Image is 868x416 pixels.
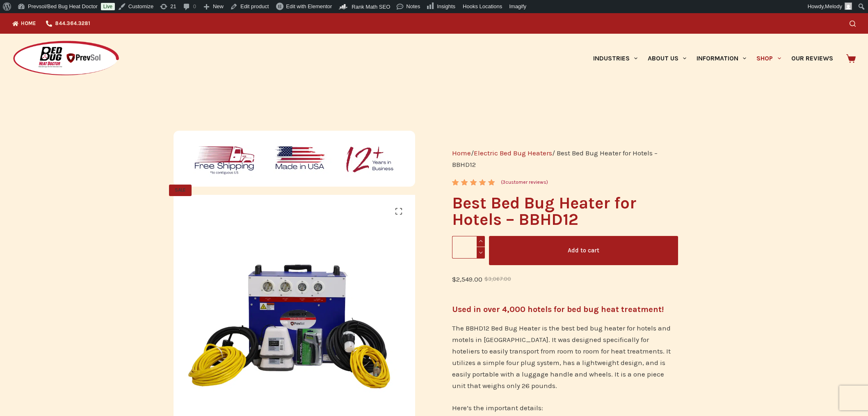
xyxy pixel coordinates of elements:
nav: Primary [588,34,838,83]
a: Information [692,34,752,83]
a: Home [12,13,41,34]
button: Search [850,21,856,27]
span: $ [452,275,456,283]
a: BBHD12 full package is the best bed bug heater for hotels [174,311,415,319]
bdi: 3,067.00 [484,276,511,282]
a: Our Reviews [786,34,838,83]
button: Add to cart [489,236,678,265]
a: Industries [588,34,642,83]
a: About Us [642,34,691,83]
nav: Breadcrumb [452,147,678,170]
bdi: 2,549.00 [452,275,482,283]
span: SALE [169,185,192,196]
span: Rank Math SEO [352,4,390,10]
a: Live [101,3,115,10]
input: Product quantity [452,236,485,259]
img: Prevsol/Bed Bug Heat Doctor [12,40,120,77]
a: (3customer reviews) [501,178,548,187]
a: Shop [752,34,786,83]
span: Rated out of 5 based on customer ratings [452,179,496,229]
span: 3 [503,179,505,185]
a: 844.364.3281 [41,13,95,34]
h1: Best Bed Bug Heater for Hotels – BBHD12 [452,195,678,228]
span: Edit with Elementor [286,3,332,9]
span: Melody [825,3,842,9]
span: 3 [452,179,458,192]
div: Rated 5.00 out of 5 [452,179,496,185]
strong: Used in over 4,000 hotels for bed bug heat treatment! [452,305,664,314]
nav: Top Menu [12,13,95,34]
a: Electric Bed Bug Heaters [474,149,552,157]
a: Home [452,149,471,157]
p: Here’s the important details: [452,402,678,414]
span: $ [484,276,488,282]
a: View full-screen image gallery [391,203,407,220]
p: The BBHD12 Bed Bug Heater is the best bed bug heater for hotels and motels in [GEOGRAPHIC_DATA]. ... [452,322,678,391]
